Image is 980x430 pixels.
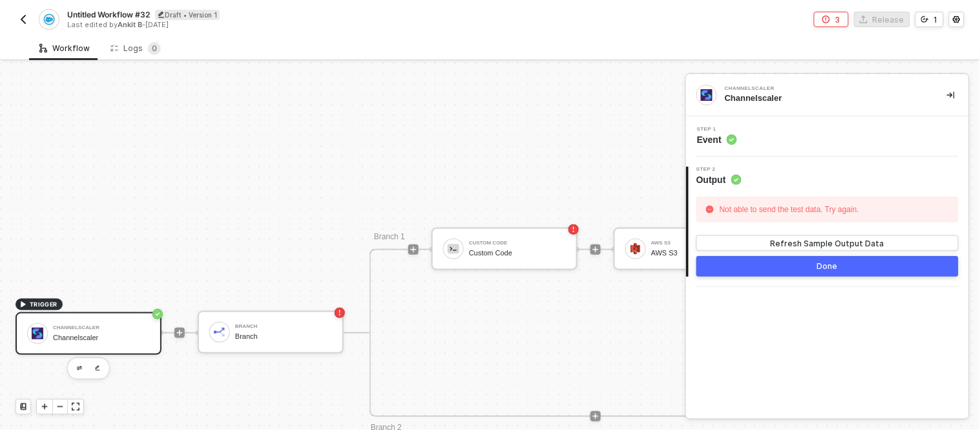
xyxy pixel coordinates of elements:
span: icon-edit [158,11,165,18]
img: integration-icon [701,89,713,101]
div: AWS S3 [651,249,748,257]
div: Branch [235,324,332,329]
span: icon-error-page [335,308,345,318]
div: Draft • Version 1 [155,10,220,20]
div: Channelscaler [725,86,919,91]
button: edit-cred [72,361,87,376]
button: back [16,12,31,27]
img: integration-icon [43,14,54,25]
span: icon-play [41,403,48,411]
div: Refresh Sample Output Data [771,238,884,249]
div: Branch [235,332,332,341]
div: Logs [110,42,161,55]
button: 3 [814,12,849,27]
div: Channelscaler [53,325,150,330]
span: icon-play [410,246,417,253]
span: Ankit B [118,20,142,29]
span: icon-error-page [568,224,579,235]
span: icon-collapse-right [947,91,955,99]
div: Custom Code [469,249,566,257]
span: Untitled Workflow #32 [67,9,150,20]
div: Channelscaler [53,334,150,342]
span: icon-play [176,329,183,337]
img: edit-cred [77,366,82,371]
span: minus-circle [706,206,714,213]
button: Refresh Sample Output Data [696,235,959,251]
img: icon [32,328,43,339]
img: back [18,14,28,25]
span: icon-play [592,413,599,420]
div: Workflow [39,43,90,54]
button: Release [854,12,910,27]
span: icon-versioning [921,16,929,23]
div: Branch 1 [374,231,452,244]
button: edit-cred [90,361,105,376]
span: Output [696,173,742,186]
span: icon-settings [953,16,961,23]
div: Done [817,261,838,272]
img: icon [448,243,459,255]
img: icon [630,243,641,255]
div: 3 [835,14,840,25]
button: 1 [915,12,944,27]
span: icon-play [592,246,599,253]
div: 1 [934,14,938,25]
div: AWS S3 [651,241,748,246]
div: Custom Code [469,241,566,246]
span: Step 2 [696,167,742,172]
div: Channelscaler [725,92,926,104]
span: icon-play [19,301,27,308]
sup: 0 [148,42,161,55]
img: edit-cred [95,365,100,371]
img: icon [214,327,225,338]
span: icon-success-page [152,309,163,319]
span: Event [697,133,737,146]
span: icon-expand [72,403,79,411]
span: icon-error-page [822,16,830,23]
span: Step 1 [697,127,737,132]
div: Step 1Event [686,127,969,146]
div: Step 2Output Not able to send the test data. Try again.Refresh Sample Output DataDone [686,167,969,277]
div: Not able to send the test data. Try again. [716,200,862,219]
span: icon-minus [56,403,64,411]
span: TRIGGER [30,299,57,310]
div: Last edited by - [DATE] [67,20,489,30]
button: Done [696,256,959,277]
